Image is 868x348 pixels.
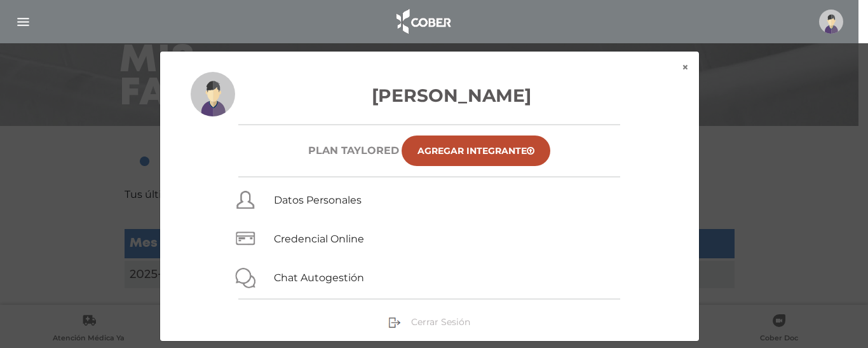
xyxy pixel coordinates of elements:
a: Agregar Integrante [402,136,550,166]
a: Chat Autogestión [274,272,364,284]
img: sign-out.png [388,316,401,329]
a: Cerrar Sesión [388,316,470,327]
img: profile-placeholder.svg [191,72,235,116]
button: × [672,52,699,83]
h6: Plan TAYLORED [308,144,399,157]
span: Cerrar Sesión [411,316,470,328]
h3: [PERSON_NAME] [191,82,668,109]
a: Credencial Online [274,233,364,245]
a: Datos Personales [274,194,362,206]
img: logo_cober_home-white.png [390,6,456,37]
img: profile-placeholder.svg [819,10,843,34]
img: Cober_menu-lines-white.svg [15,14,31,30]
